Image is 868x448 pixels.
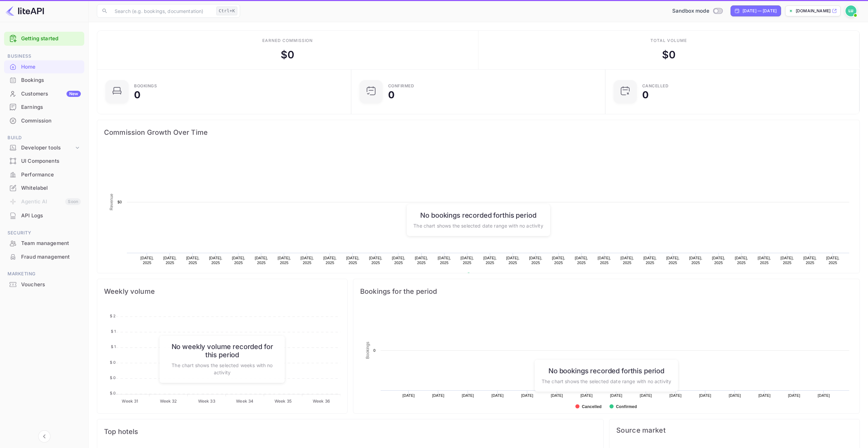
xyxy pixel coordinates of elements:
text: $0 [117,200,122,204]
text: [DATE], 2025 [163,256,177,265]
text: [DATE], 2025 [781,256,794,265]
text: [DATE], 2025 [438,256,451,265]
span: Build [4,134,84,142]
div: Whitelabel [21,184,81,192]
div: Total volume [650,38,687,44]
span: Top hotels [104,426,597,437]
p: The chart shows the selected weeks with no activity [166,362,278,376]
div: API Logs [4,209,84,222]
div: $ 0 [662,47,676,62]
tspan: $ 2 [110,314,116,318]
div: API Logs [21,212,81,220]
div: Bookings [134,84,157,88]
div: Home [4,60,84,74]
p: [DOMAIN_NAME] [796,8,830,14]
tspan: $ 0 [110,391,116,395]
text: [DATE], 2025 [483,256,497,265]
div: 0 [134,90,141,100]
text: [DATE], 2025 [232,256,245,265]
text: [DATE] [462,393,474,398]
text: [DATE], 2025 [552,256,565,265]
img: LiteAPI logo [5,5,44,16]
h6: No weekly volume recorded for this period [166,343,278,359]
text: [DATE], 2025 [575,256,588,265]
div: Home [21,63,81,71]
span: Weekly volume [104,286,340,297]
tspan: Week 33 [198,399,215,404]
text: [DATE], 2025 [209,256,222,265]
div: Vouchers [21,281,81,289]
text: [DATE], 2025 [278,256,291,265]
text: [DATE] [521,393,533,398]
div: 0 [388,90,395,100]
div: Vouchers [4,278,84,291]
div: Click to change the date range period [731,5,781,16]
tspan: Week 35 [275,399,292,404]
text: [DATE], 2025 [598,256,611,265]
a: Team management [4,237,84,249]
div: Ctrl+K [216,6,237,15]
text: [DATE] [788,393,800,398]
div: $ 0 [281,47,294,62]
tspan: $ 0 [110,375,116,380]
div: Team management [21,240,81,247]
a: Earnings [4,101,84,113]
text: [DATE], 2025 [735,256,748,265]
text: [DATE], 2025 [620,256,634,265]
div: Performance [21,171,81,179]
text: [DATE] [818,393,830,398]
span: Business [4,53,84,60]
div: Customers [21,90,81,98]
text: [DATE] [432,393,444,398]
div: 0 [642,90,649,100]
text: [DATE], 2025 [689,256,702,265]
tspan: $ 0 [110,360,116,365]
div: CANCELLED [642,84,669,88]
a: Home [4,60,84,73]
tspan: Week 31 [122,399,138,404]
div: Earnings [4,101,84,114]
a: Fraud management [4,250,84,263]
text: [DATE], 2025 [712,256,725,265]
text: [DATE] [491,393,504,398]
div: UI Components [21,157,81,165]
text: [DATE], 2025 [460,256,474,265]
a: Vouchers [4,278,84,291]
text: [DATE], 2025 [369,256,382,265]
img: Linagroup User [845,5,856,16]
a: Getting started [21,35,81,43]
text: [DATE], 2025 [255,256,268,265]
div: Fraud management [4,250,84,264]
text: [DATE], 2025 [826,256,840,265]
div: Commission [21,117,81,125]
text: Revenue [109,193,114,210]
text: [DATE] [402,393,415,398]
span: Security [4,229,84,237]
div: Whitelabel [4,182,84,195]
div: Team management [4,237,84,250]
h6: No bookings recorded for this period [542,366,671,375]
a: UI Components [4,155,84,167]
div: Fraud management [21,253,81,261]
text: [DATE] [759,393,771,398]
div: New [67,91,81,97]
a: API Logs [4,209,84,222]
span: Source market [616,426,853,434]
text: [DATE] [640,393,652,398]
a: Whitelabel [4,182,84,194]
text: [DATE] [729,393,741,398]
div: UI Components [4,155,84,168]
tspan: Week 32 [160,399,177,404]
button: Collapse navigation [38,430,50,443]
text: [DATE], 2025 [415,256,428,265]
span: Commission Growth Over Time [104,127,853,138]
div: Getting started [4,32,84,46]
text: Revenue [473,273,490,277]
text: Bookings [365,342,370,359]
text: [DATE], 2025 [186,256,200,265]
div: Commission [4,114,84,128]
div: Developer tools [21,144,74,152]
text: [DATE], 2025 [346,256,359,265]
div: Bookings [21,76,81,84]
text: [DATE], 2025 [804,256,817,265]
